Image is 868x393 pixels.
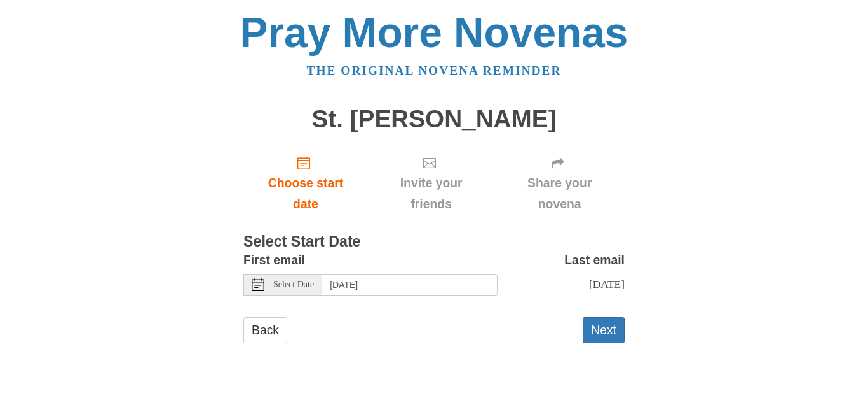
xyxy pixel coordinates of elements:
[381,173,482,215] span: Invite your friends
[256,173,355,215] span: Choose start date
[243,234,625,250] h3: Select Start Date
[583,317,625,343] button: Next
[243,317,287,343] a: Back
[494,145,625,221] div: Click "Next" to confirm your start date first.
[243,106,625,133] h1: St. [PERSON_NAME]
[507,173,612,215] span: Share your novena
[589,278,625,290] span: [DATE]
[307,64,562,77] a: The original novena reminder
[564,250,625,271] label: Last email
[243,250,305,271] label: First email
[243,145,368,221] a: Choose start date
[368,145,494,221] div: Click "Next" to confirm your start date first.
[273,280,314,289] span: Select Date
[240,9,628,56] a: Pray More Novenas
